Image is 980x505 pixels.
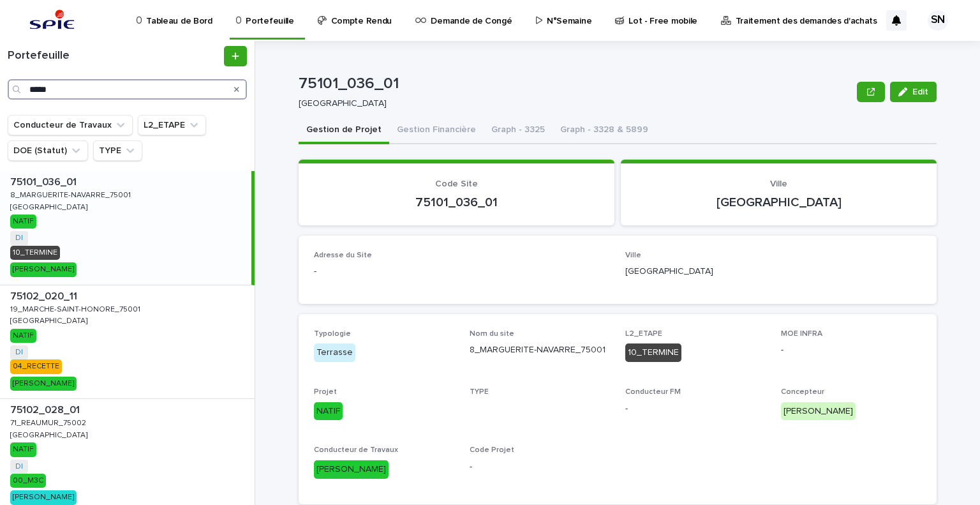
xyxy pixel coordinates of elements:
p: 75102_028_01 [10,402,82,416]
p: 19_MARCHE-SAINT-HONORE_75001 [10,303,143,314]
a: DI [15,462,23,471]
div: NATIF [10,442,36,456]
button: Graph - 3325 [484,117,553,144]
p: 71_REAUMUR_75002 [10,416,89,428]
p: [GEOGRAPHIC_DATA] [10,428,90,440]
span: Projet [314,388,337,396]
span: Edit [912,87,928,96]
span: Conducteur de Travaux [314,446,398,454]
p: - [781,343,921,357]
div: 00_M3C [10,474,46,488]
button: TYPE [93,140,142,161]
div: NATIF [314,402,343,421]
p: [GEOGRAPHIC_DATA] [10,314,90,326]
button: DOE (Statut) [8,140,88,161]
button: Graph - 3328 & 5899 [553,117,656,144]
input: Search [8,79,247,100]
p: 75101_036_01 [299,75,852,93]
button: Gestion de Projet [299,117,389,144]
div: 04_RECETTE [10,359,62,373]
button: Conducteur de Travaux [8,115,133,135]
p: 75102_020_11 [10,288,80,303]
p: [GEOGRAPHIC_DATA] [299,98,847,109]
div: [PERSON_NAME] [314,460,389,479]
span: Concepteur [781,388,824,396]
div: 10_TERMINE [10,246,60,260]
a: DI [15,348,23,357]
button: Gestion Financière [389,117,484,144]
img: svstPd6MQfCT1uX1QGkG [26,8,78,33]
span: Ville [625,252,641,259]
button: L2_ETAPE [138,115,206,135]
p: 8_MARGUERITE-NAVARRE_75001 [10,188,133,200]
p: - [314,265,610,278]
p: [GEOGRAPHIC_DATA] [636,195,921,210]
span: Adresse du Site [314,252,372,259]
span: L2_ETAPE [625,330,662,338]
span: Code Projet [470,446,514,454]
div: Terrasse [314,343,355,362]
div: [PERSON_NAME] [781,402,856,421]
p: [GEOGRAPHIC_DATA] [10,200,90,212]
span: Ville [770,179,787,188]
p: 75101_036_01 [314,195,599,210]
div: SN [928,10,948,31]
span: Nom du site [470,330,514,338]
span: MOE INFRA [781,330,822,338]
span: Code Site [435,179,478,188]
div: 10_TERMINE [625,343,681,362]
span: Typologie [314,330,351,338]
span: TYPE [470,388,489,396]
p: 75101_036_01 [10,174,79,188]
p: - [625,402,766,416]
div: [PERSON_NAME] [10,377,77,391]
button: Edit [890,82,937,102]
h1: Portefeuille [8,49,221,63]
span: Conducteur FM [625,388,681,396]
p: - [470,460,610,474]
p: 8_MARGUERITE-NAVARRE_75001 [470,343,610,357]
div: NATIF [10,329,36,343]
div: [PERSON_NAME] [10,490,77,504]
div: [PERSON_NAME] [10,262,77,276]
div: NATIF [10,215,36,229]
a: DI [15,234,23,243]
p: [GEOGRAPHIC_DATA] [625,265,921,278]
